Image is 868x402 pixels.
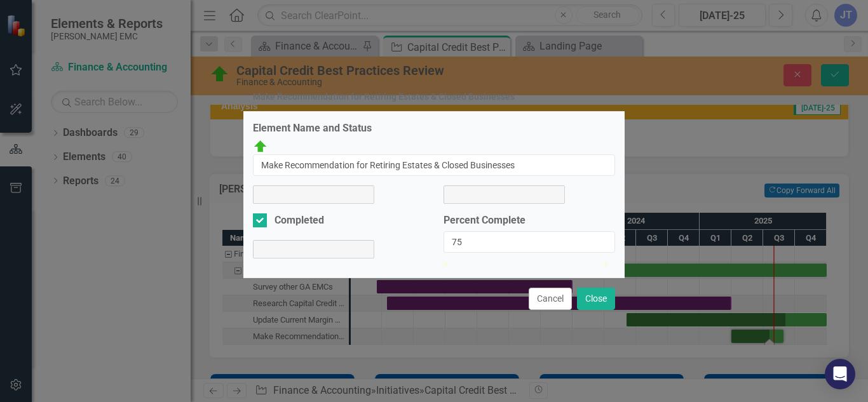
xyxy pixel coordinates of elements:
div: Make Recommendation for Retiring Estates & Closed Businesses [253,92,515,102]
button: Cancel [529,288,572,310]
img: At Target [253,139,268,154]
label: Percent Complete [444,213,615,228]
button: Close [577,288,615,310]
div: Open Intercom Messenger [825,359,855,389]
input: Name [253,154,615,176]
label: Element Name and Status [253,121,615,136]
